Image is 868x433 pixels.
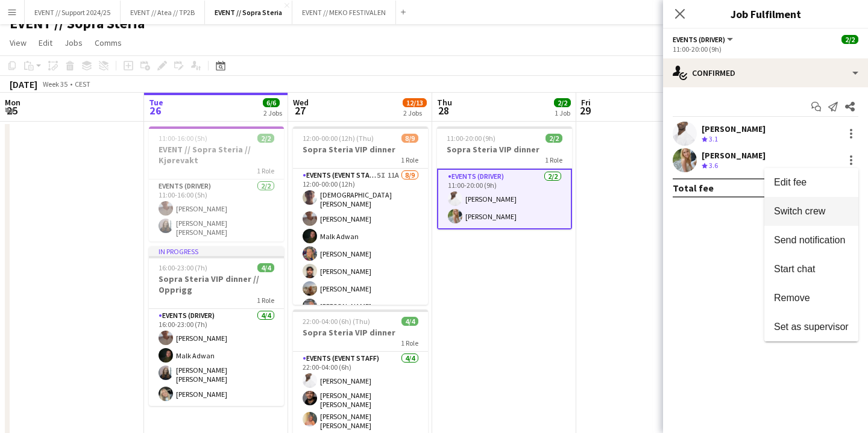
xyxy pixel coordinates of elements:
span: Send notification [774,235,845,245]
button: Remove [764,284,858,313]
span: Remove [774,293,810,303]
span: Edit fee [774,177,807,187]
span: Set as supervisor [774,322,849,332]
button: Set as supervisor [764,313,858,341]
button: Switch crew [764,197,858,226]
button: Edit fee [764,168,858,197]
span: Start chat [774,264,815,274]
span: Switch crew [774,206,825,216]
button: Start chat [764,255,858,284]
button: Send notification [764,226,858,255]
